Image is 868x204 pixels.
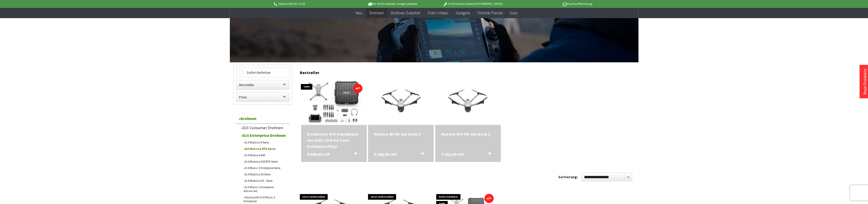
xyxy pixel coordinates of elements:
[241,146,290,152] a: DJI Matrice 4TD Serie
[477,10,502,15] span: Technik-Trends
[374,151,397,157] span: 5.106,00 CHF
[307,131,361,149] a: DJI Matrice 4TD Standalone Set (inkl. 12 M DJI Care Enterprise Plus) 8.990,00 CHF In den Warenkorb
[239,131,290,139] a: DJI Enterprise Drohnen
[415,151,427,158] button: In den Warenkorb
[348,151,360,158] button: In den Warenkorb
[456,10,470,15] span: Gadgets
[289,70,378,134] img: DJI Matrice 4TD Standalone Set (inkl. 12 M DJI Care Enterprise Plus)
[241,184,290,194] a: DJI Mavic 2 Enterprise Advanced
[241,165,290,171] a: DJI Mavic 3 Enterprise Serie
[236,68,289,77] label: Sofort lieferbar
[241,139,290,146] a: DJI Matrice 4 Serie
[307,151,330,157] span: 8.990,00 CHF
[366,8,387,18] a: Drohnen
[558,173,578,181] label: Sortierung:
[236,80,289,89] label: Hersteller
[374,131,427,137] a: Matrice 4D für das Dock 3 5.106,00 CHF In den Warenkorb
[273,1,353,7] p: Hotline 032 511 11 03
[353,1,433,7] p: Bis 16 Uhr bestellt, morgen geliefert.
[509,10,517,15] span: Sale
[300,65,635,78] div: Bestseller
[236,113,290,124] a: Drohnen
[370,10,384,15] span: Drohnen
[374,131,427,137] div: Matrice 4D für das Dock 3
[387,8,424,18] a: Drohnen Zubehör
[482,151,494,158] button: In den Warenkorb
[473,8,506,18] a: Technik-Trends
[452,8,473,18] a: Gadgets
[241,158,290,165] a: DJI Matrice 350 RTK Serie
[506,8,521,18] a: Sale
[437,79,498,125] img: Matrice 4TD für das Dock 3
[239,124,290,131] a: DJI Consumer Drohnen
[513,1,592,7] p: Kauf auf Rechnung
[236,92,289,102] label: Preis
[441,131,495,137] div: Matrice 4TD für das Dock 3
[391,10,421,15] span: Drohnen Zubehör
[428,10,448,15] span: Foto + Video
[241,177,290,184] a: DJI Matrice 3D - Serie
[307,131,361,149] div: DJI Matrice 4TD Standalone Set (inkl. 12 M DJI Care Enterprise Plus)
[352,8,366,18] a: Neu
[441,151,464,157] span: 7.292,00 CHF
[241,152,290,158] a: DJI Matrice 400
[862,69,867,95] a: Neue Produkte
[424,8,452,18] a: Foto + Video
[433,1,512,7] p: DJI Drohnen Dealer [GEOGRAPHIC_DATA]
[241,171,290,177] a: DJI Matrice 30 Serie
[356,10,362,15] span: Neu
[441,131,495,137] a: Matrice 4TD für das Dock 3 7.292,00 CHF In den Warenkorb
[370,79,432,125] img: Matrice 4D für das Dock 3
